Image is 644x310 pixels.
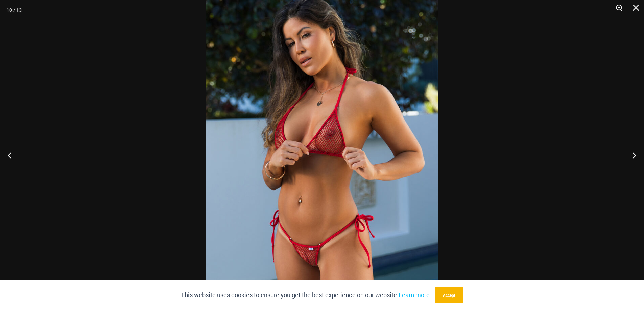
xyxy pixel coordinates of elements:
[619,138,644,172] button: Next
[181,290,430,300] p: This website uses cookies to ensure you get the best experience on our website.
[7,5,22,15] div: 10 / 13
[435,287,463,303] button: Accept
[399,291,430,299] a: Learn more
